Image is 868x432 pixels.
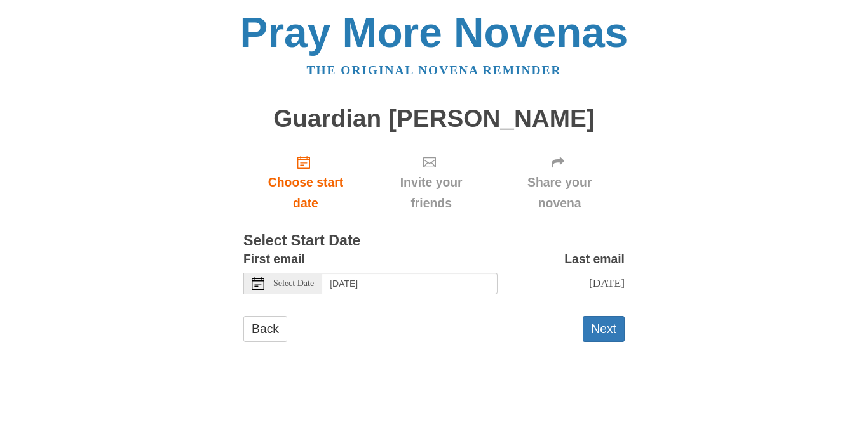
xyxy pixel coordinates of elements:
div: Click "Next" to confirm your start date first. [368,145,494,220]
span: Invite your friends [381,172,482,214]
a: Pray More Novenas [240,9,628,56]
a: Back [243,316,287,342]
label: First email [243,249,305,270]
button: Next [583,316,625,342]
span: [DATE] [589,277,625,289]
h1: Guardian [PERSON_NAME] [243,105,625,133]
span: Share your novena [507,172,612,214]
span: Select Date [273,279,314,288]
label: Last email [564,249,625,270]
span: Choose start date [256,172,355,214]
h3: Select Start Date [243,233,625,249]
a: Choose start date [243,145,368,220]
div: Click "Next" to confirm your start date first. [494,145,625,220]
a: The original novena reminder [307,63,562,77]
